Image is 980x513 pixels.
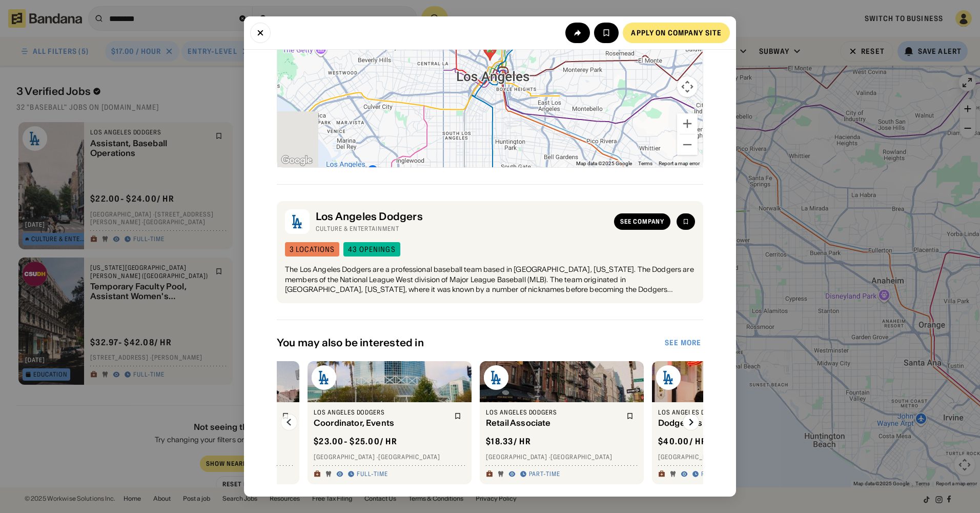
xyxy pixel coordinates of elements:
[529,470,560,478] div: Part-time
[677,76,698,97] button: Map camera controls
[486,418,620,428] div: Retail Associate
[314,408,448,417] div: Los Angeles Dodgers
[484,365,508,390] img: Los Angeles Dodgers logo
[620,219,664,225] div: See company
[701,470,732,478] div: Part-time
[658,408,792,417] div: Los Angeles Dodgers
[314,418,448,428] div: Coordinator, Events
[285,265,695,295] div: The Los Angeles Dodgers are a professional baseball team based in [GEOGRAPHIC_DATA], [US_STATE]. ...
[314,436,397,447] div: $ 23.00 - $25.00 / hr
[277,337,663,349] div: You may also be interested in
[316,225,608,233] div: Culture & Entertainment
[665,339,701,346] div: See more
[677,113,698,134] button: Zoom in
[486,436,531,447] div: $ 18.33 / hr
[638,161,652,166] a: Terms (opens in new tab)
[486,453,638,461] div: [GEOGRAPHIC_DATA] · [GEOGRAPHIC_DATA]
[316,210,608,223] div: Los Angeles Dodgers
[658,453,810,461] div: [GEOGRAPHIC_DATA] · [GEOGRAPHIC_DATA]
[658,418,792,428] div: Dodger Vision Production Crew
[250,23,271,43] button: Close
[285,209,310,234] img: Los Angeles Dodgers logo
[281,414,297,430] img: Left Arrow
[631,29,722,36] div: Apply on company site
[683,414,699,430] img: Right Arrow
[658,436,707,447] div: $ 40.00 / hr
[677,134,698,155] button: Zoom out
[656,365,681,390] img: Los Angeles Dodgers logo
[486,408,620,417] div: Los Angeles Dodgers
[280,154,314,167] img: Google
[659,161,700,166] a: Report a map error
[314,453,465,461] div: [GEOGRAPHIC_DATA] · [GEOGRAPHIC_DATA]
[357,470,388,478] div: Full-time
[348,246,395,253] div: 43 openings
[280,154,314,167] a: Open this area in Google Maps (opens a new window)
[290,246,335,253] div: 3 locations
[576,161,632,166] span: Map data ©2025 Google
[312,365,336,390] img: Los Angeles Dodgers logo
